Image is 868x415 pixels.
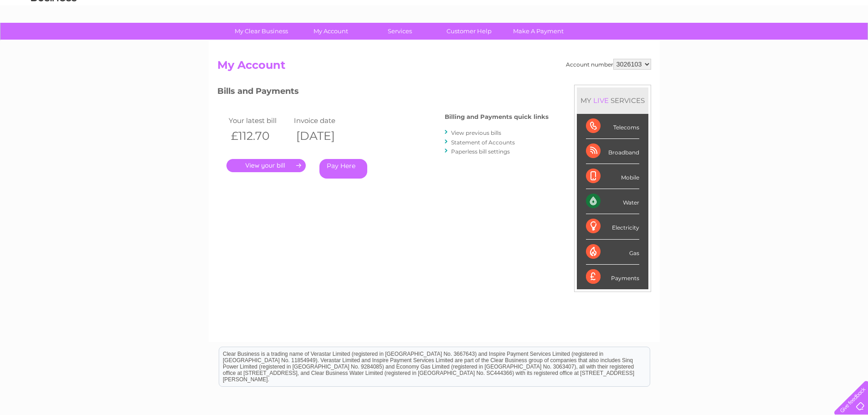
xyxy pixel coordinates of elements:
div: Clear Business is a trading name of Verastar Limited (registered in [GEOGRAPHIC_DATA] No. 3667643... [219,5,650,44]
a: My Clear Business [224,23,299,40]
div: LIVE [591,96,611,105]
a: Log out [838,39,859,46]
img: logo.png [31,24,77,51]
div: Electricity [586,214,639,239]
th: [DATE] [292,127,357,145]
td: Invoice date [292,114,357,127]
div: MY SERVICES [577,87,648,113]
td: Your latest bill [226,114,292,127]
a: Statement of Accounts [451,139,515,146]
a: Telecoms [756,39,783,46]
a: Services [362,23,437,40]
a: Customer Help [431,23,507,40]
div: Telecoms [586,114,639,139]
a: My Account [293,23,368,40]
div: Mobile [586,164,639,189]
div: Account number [566,59,651,70]
a: . [226,159,306,172]
h2: My Account [217,59,651,76]
div: Payments [586,265,639,289]
a: Contact [807,39,830,46]
a: 0333 014 3131 [696,5,759,16]
a: Energy [730,39,750,46]
div: Broadband [586,139,639,164]
th: £112.70 [226,127,292,145]
div: Gas [586,240,639,265]
a: Paperless bill settings [451,148,510,155]
h3: Bills and Payments [217,85,549,101]
a: Make A Payment [501,23,576,40]
div: Water [586,189,639,214]
a: Pay Here [319,159,367,179]
a: Water [708,39,725,46]
a: Blog [789,39,802,46]
a: View previous bills [451,129,501,136]
h4: Billing and Payments quick links [445,113,549,120]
